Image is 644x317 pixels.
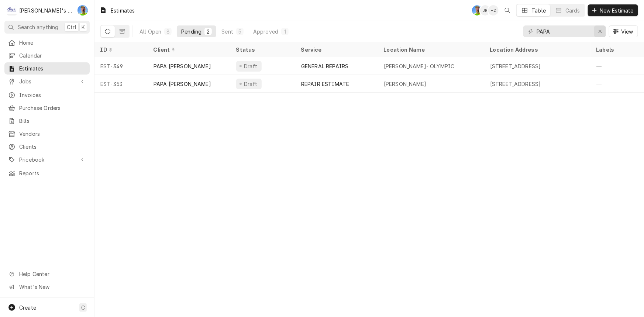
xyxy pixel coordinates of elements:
div: + 2 [488,5,499,15]
span: Help Center [19,270,85,278]
div: Pending [181,28,202,35]
a: Reports [4,167,90,179]
div: All Open [140,28,161,35]
span: Vendors [19,130,86,138]
span: K [82,23,85,31]
a: Bills [4,115,90,127]
div: Clay's Refrigeration's Avatar [7,5,17,15]
div: Draft [243,80,259,88]
div: Table [531,7,546,14]
input: Keyword search [537,25,592,37]
a: Purchase Orders [4,102,90,114]
div: GENERAL REPAIRS [301,62,348,70]
div: Draft [243,62,259,70]
button: Erase input [594,25,606,37]
button: Search anythingCtrlK [4,21,90,34]
span: View [620,28,635,35]
span: Clients [19,143,86,151]
div: EST-349 [94,57,148,75]
a: Home [4,37,90,49]
span: Purchase Orders [19,104,86,112]
div: Jeff Rue's Avatar [480,5,490,15]
div: [STREET_ADDRESS] [490,80,541,88]
div: GA [78,5,88,15]
button: New Estimate [588,4,638,16]
div: [STREET_ADDRESS] [490,62,541,70]
div: 1 [283,28,287,35]
div: PAPA [PERSON_NAME] [154,80,211,88]
a: Calendar [4,49,90,62]
span: Bills [19,117,86,125]
div: Status [236,46,288,54]
span: Search anything [18,23,58,31]
span: Calendar [19,52,86,59]
div: Greg Austin's Avatar [78,5,88,15]
div: Approved [253,28,278,35]
span: Pricebook [19,156,75,163]
div: ID [100,46,140,54]
a: Go to Help Center [4,268,90,280]
a: Vendors [4,128,90,140]
span: Invoices [19,91,86,99]
div: Location Address [490,46,583,54]
div: Service [301,46,371,54]
span: Ctrl [67,23,76,31]
div: REPAIR ESTIMATE [301,80,349,88]
div: JR [480,5,490,15]
button: Open search [502,4,513,16]
div: 2 [206,28,210,35]
span: Create [19,304,36,311]
div: Greg Austin's Avatar [472,5,482,15]
a: Go to What's New [4,281,90,293]
a: Go to Pricebook [4,154,90,166]
div: C [7,5,17,15]
span: New Estimate [598,7,635,14]
div: [PERSON_NAME]'s Refrigeration [19,7,73,14]
div: GA [472,5,482,15]
a: Clients [4,141,90,153]
span: C [81,304,85,311]
span: Estimates [19,65,86,72]
div: Client [154,46,223,54]
div: Sent [221,28,233,35]
div: 8 [166,28,170,35]
button: View [609,25,638,37]
a: Go to Jobs [4,75,90,87]
div: Cards [565,7,580,14]
span: Reports [19,169,86,177]
span: What's New [19,283,85,291]
a: Estimates [4,62,90,75]
span: Jobs [19,77,75,85]
div: 5 [238,28,242,35]
div: [PERSON_NAME]- OLYMPIC [384,62,455,70]
div: PAPA [PERSON_NAME] [154,62,211,70]
span: Home [19,39,86,46]
div: [PERSON_NAME] [384,80,426,88]
div: Location Name [384,46,477,54]
div: EST-353 [94,75,148,93]
a: Invoices [4,89,90,101]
